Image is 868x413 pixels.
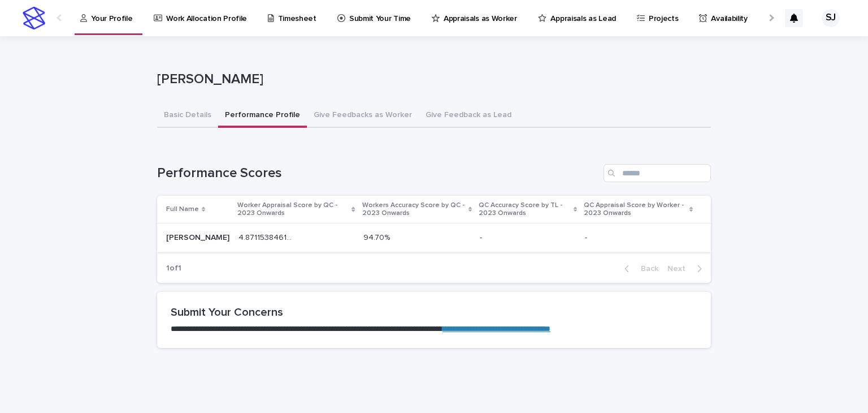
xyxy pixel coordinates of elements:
[171,306,697,319] h2: Submit Your Concerns
[615,264,663,274] button: Back
[479,199,571,220] p: QC Accuracy Score by TL - 2023 Onwards
[584,199,687,220] p: QC Appraisal Score by Worker - 2023 Onwards
[363,231,392,243] p: 94.70%
[307,104,419,128] button: Give Feedbacks as Worker
[604,164,711,182] input: Search
[663,264,711,274] button: Next
[166,203,199,216] p: Full Name
[218,104,307,128] button: Performance Profile
[157,255,190,282] p: 1 of 1
[157,71,706,88] p: [PERSON_NAME]
[238,231,297,243] p: 4.871153846153846
[585,231,589,243] p: -
[667,265,692,273] span: Next
[419,104,518,128] button: Give Feedback as Lead
[822,9,840,27] div: SJ
[237,199,349,220] p: Worker Appraisal Score by QC - 2023 Onwards
[480,231,484,243] p: -
[157,165,599,182] h1: Performance Scores
[634,265,658,273] span: Back
[23,7,45,29] img: stacker-logo-s-only.png
[362,199,466,220] p: Workers Accuracy Score by QC - 2023 Onwards
[157,223,711,252] tr: [PERSON_NAME][PERSON_NAME] 4.8711538461538464.871153846153846 94.70%94.70% -- --
[166,231,232,243] p: Shameen Javed
[157,104,218,128] button: Basic Details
